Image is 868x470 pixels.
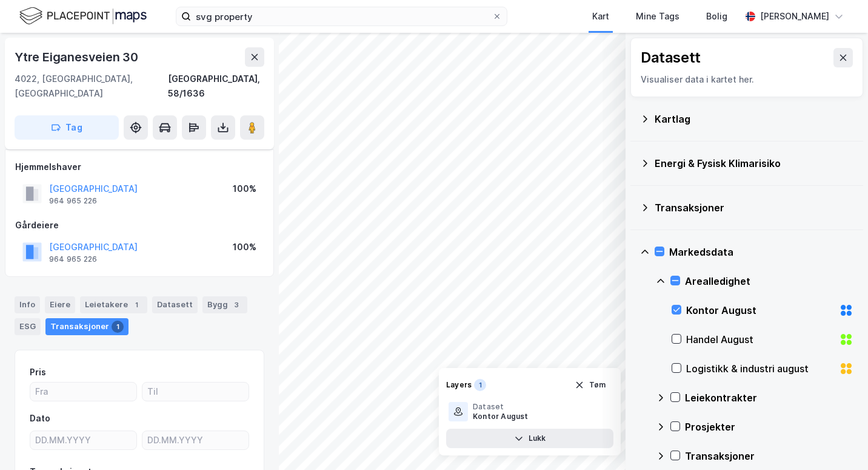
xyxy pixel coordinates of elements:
[655,200,853,215] div: Transaksjoner
[473,402,529,412] div: Dataset
[168,72,264,101] div: [GEOGRAPHIC_DATA], 58/1636
[130,299,142,311] div: 1
[112,321,124,333] div: 1
[49,254,97,264] div: 964 965 226
[30,431,136,449] input: DD.MM.YYYY
[807,412,868,470] div: Kontrollprogram for chat
[233,240,256,254] div: 100%
[641,48,701,67] div: Datasett
[45,296,75,313] div: Eiere
[191,7,492,26] input: Søk på adresse, matrikkel, gårdeiere, leietakere eller personer
[15,296,40,313] div: Info
[80,296,147,313] div: Leietakere
[655,156,853,171] div: Energi & Fysisk Klimarisiko
[15,72,168,101] div: 4022, [GEOGRAPHIC_DATA], [GEOGRAPHIC_DATA]
[686,332,834,347] div: Handel August
[685,390,853,405] div: Leiekontrakter
[30,411,50,426] div: Dato
[685,420,853,434] div: Prosjekter
[19,5,147,27] img: logo.f888ab2527a4732fd821a326f86c7f29.svg
[706,9,727,24] div: Bolig
[15,47,141,67] div: Ytre Eiganesveien 30
[15,115,119,140] button: Tag
[15,318,41,335] div: ESG
[30,383,136,401] input: Fra
[567,375,613,395] button: Tøm
[230,299,242,311] div: 3
[641,72,853,87] div: Visualiser data i kartet her.
[685,449,853,463] div: Transaksjoner
[142,431,249,449] input: DD.MM.YYYY
[686,361,834,376] div: Logistikk & industri august
[15,218,264,233] div: Gårdeiere
[202,296,247,313] div: Bygg
[30,365,46,380] div: Pris
[152,296,198,313] div: Datasett
[760,9,829,24] div: [PERSON_NAME]
[474,379,486,391] div: 1
[15,160,264,174] div: Hjemmelshaver
[592,9,609,24] div: Kart
[807,412,868,470] iframe: Chat Widget
[685,274,853,288] div: Arealledighet
[142,383,249,401] input: Til
[669,245,853,259] div: Markedsdata
[473,412,529,421] div: Kontor August
[446,429,613,448] button: Lukk
[45,318,129,335] div: Transaksjoner
[655,112,853,126] div: Kartlag
[636,9,679,24] div: Mine Tags
[686,303,834,318] div: Kontor August
[446,380,472,390] div: Layers
[49,196,97,206] div: 964 965 226
[233,182,256,196] div: 100%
